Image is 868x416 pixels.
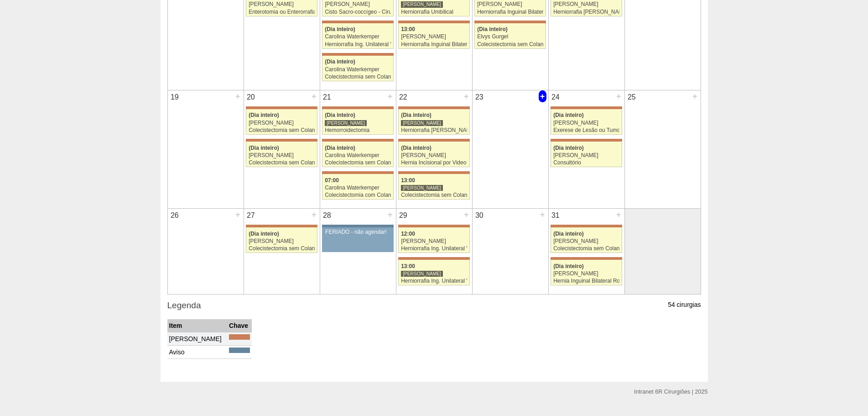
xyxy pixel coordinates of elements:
[634,387,707,396] div: Intranet 6R Cirurgiões | 2025
[477,1,543,7] div: [PERSON_NAME]
[322,109,393,135] a: (Dia inteiro) [PERSON_NAME] Hemorroidectomia
[401,278,467,284] div: Herniorrafia Ing. Unilateral VL
[167,332,228,345] td: [PERSON_NAME]
[249,1,315,7] div: [PERSON_NAME]
[167,319,228,332] th: Item
[325,67,391,73] div: Carolina Waterkemper
[322,139,393,142] div: Key: Maria Braido
[553,1,619,7] div: [PERSON_NAME]
[401,231,415,237] span: 12:00
[244,90,258,104] div: 20
[401,120,443,126] div: [PERSON_NAME]
[249,238,315,244] div: [PERSON_NAME]
[477,34,543,40] div: Elvys Gurgel
[325,9,391,15] div: Cisto Sacro-coccígeo - Cirurgia
[401,145,431,151] span: (Dia inteiro)
[477,9,543,15] div: Herniorrafia Inguinal Bilateral
[691,90,699,102] div: +
[401,160,467,166] div: Hernia Incisional por Video
[553,238,619,244] div: [PERSON_NAME]
[401,192,467,198] div: Colecistectomia sem Colangiografia VL
[167,345,228,358] td: Aviso
[463,90,470,102] div: +
[249,160,315,166] div: Colecistectomia sem Colangiografia
[553,278,619,284] div: Hernia Inguinal Bilateral Robótica
[553,153,619,158] div: [PERSON_NAME]
[325,127,391,133] div: Hemorroidectomia
[553,145,584,151] span: (Dia inteiro)
[473,90,487,104] div: 23
[322,53,393,56] div: Key: Maria Braido
[398,23,469,49] a: 13:00 [PERSON_NAME] Herniorrafia Inguinal Bilateral
[398,257,469,260] div: Key: Maria Braido
[553,231,584,237] span: (Dia inteiro)
[249,231,279,237] span: (Dia inteiro)
[551,257,622,260] div: Key: Maria Braido
[229,348,249,353] div: Key: Aviso
[249,112,279,118] span: (Dia inteiro)
[322,174,393,200] a: 07:00 Carolina Waterkemper Colecistectomia com Colangiografia VL
[553,263,584,269] span: (Dia inteiro)
[474,23,546,49] a: (Dia inteiro) Elvys Gurgel Colecistectomia sem Colangiografia VL
[401,34,467,40] div: [PERSON_NAME]
[401,153,467,158] div: [PERSON_NAME]
[322,142,393,167] a: (Dia inteiro) Carolina Waterkemper Colecistectomia sem Colangiografia
[325,26,355,32] span: (Dia inteiro)
[553,9,619,15] div: Herniorrafia [PERSON_NAME]
[398,109,469,135] a: (Dia inteiro) [PERSON_NAME] Herniorrafia [PERSON_NAME]
[325,42,391,47] div: Herniorrafia Ing. Unilateral VL
[463,209,470,221] div: +
[551,227,622,253] a: (Dia inteiro) [PERSON_NAME] Colecistectomia sem Colangiografia
[325,177,339,184] span: 07:00
[551,109,622,135] a: (Dia inteiro) [PERSON_NAME] Exerese de Lesão ou Tumor de Pele
[549,209,563,222] div: 31
[473,209,487,222] div: 30
[401,184,443,191] div: [PERSON_NAME]
[322,227,393,252] a: FERIADO - não agendar!
[398,227,469,253] a: 12:00 [PERSON_NAME] Herniorrafia Ing. Unilateral VL
[553,120,619,126] div: [PERSON_NAME]
[398,225,469,227] div: Key: Maria Braido
[553,112,584,118] span: (Dia inteiro)
[246,142,317,167] a: (Dia inteiro) [PERSON_NAME] Colecistectomia sem Colangiografia
[553,271,619,277] div: [PERSON_NAME]
[249,246,315,252] div: Colecistectomia sem Colangiografia
[322,56,393,81] a: (Dia inteiro) Carolina Waterkemper Colecistectomia sem Colangiografia VL
[322,106,393,109] div: Key: Maria Braido
[234,90,242,102] div: +
[325,153,391,158] div: Carolina Waterkemper
[398,139,469,142] div: Key: Maria Braido
[625,90,639,104] div: 25
[167,299,701,312] h3: Legenda
[234,209,242,221] div: +
[401,238,467,244] div: [PERSON_NAME]
[668,300,701,309] p: 54 cirurgias
[320,90,334,104] div: 21
[398,171,469,174] div: Key: Maria Braido
[249,153,315,158] div: [PERSON_NAME]
[325,74,391,80] div: Colecistectomia sem Colangiografia VL
[401,246,467,252] div: Herniorrafia Ing. Unilateral VL
[229,334,249,340] div: Key: Maria Braido
[246,227,317,253] a: (Dia inteiro) [PERSON_NAME] Colecistectomia sem Colangiografia
[396,90,411,104] div: 22
[401,9,467,15] div: Herniorrafia Umbilical
[246,109,317,135] a: (Dia inteiro) [PERSON_NAME] Colecistectomia sem Colangiografia VL
[551,260,622,285] a: (Dia inteiro) [PERSON_NAME] Hernia Inguinal Bilateral Robótica
[249,120,315,126] div: [PERSON_NAME]
[246,106,317,109] div: Key: Maria Braido
[549,90,563,104] div: 24
[551,106,622,109] div: Key: Maria Braido
[246,225,317,227] div: Key: Maria Braido
[325,145,355,151] span: (Dia inteiro)
[322,171,393,174] div: Key: Maria Braido
[401,127,467,133] div: Herniorrafia [PERSON_NAME]
[551,139,622,142] div: Key: Maria Braido
[401,112,431,118] span: (Dia inteiro)
[401,270,443,277] div: [PERSON_NAME]
[401,42,467,47] div: Herniorrafia Inguinal Bilateral
[386,209,394,221] div: +
[386,90,394,102] div: +
[325,34,391,40] div: Carolina Waterkemper
[249,145,279,151] span: (Dia inteiro)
